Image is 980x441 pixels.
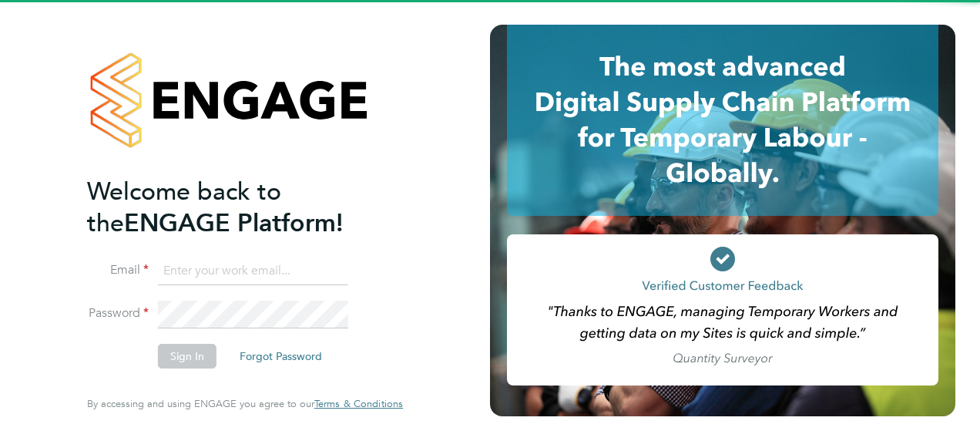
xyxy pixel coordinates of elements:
span: Welcome back to the [87,177,281,238]
label: Email [87,262,149,278]
span: By accessing and using ENGAGE you agree to our [87,397,403,410]
h2: ENGAGE Platform! [87,176,388,239]
button: Sign In [158,344,216,369]
input: Enter your work email... [158,258,348,285]
a: Terms & Conditions [314,398,403,410]
button: Forgot Password [227,344,334,369]
label: Password [87,305,149,321]
span: Terms & Conditions [314,397,403,410]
